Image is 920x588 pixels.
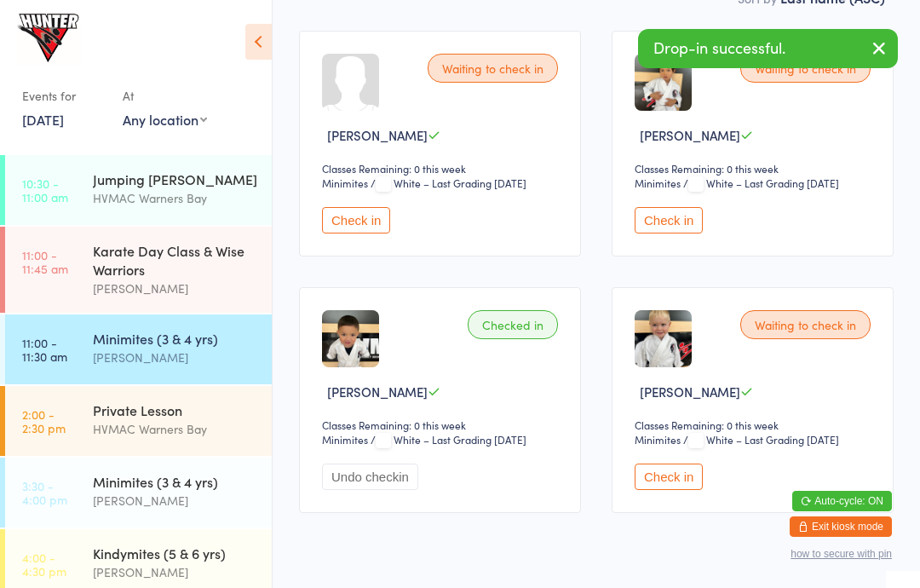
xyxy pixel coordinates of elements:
time: 2:00 - 2:30 pm [22,407,66,435]
div: Kindymites (5 & 6 yrs) [93,544,257,562]
div: [PERSON_NAME] [93,348,257,367]
div: HVMAC Warners Bay [93,419,257,439]
img: image1752555957.png [635,54,692,111]
a: 2:00 -2:30 pmPrivate LessonHVMAC Warners Bay [5,386,272,456]
button: Check in [322,207,390,233]
img: image1750726597.png [322,310,379,367]
div: Classes Remaining: 0 this week [635,161,876,176]
button: Check in [635,464,703,490]
div: Events for [22,82,106,110]
div: Minimites [635,432,681,447]
a: 3:30 -4:00 pmMinimites (3 & 4 yrs)[PERSON_NAME] [5,458,272,527]
div: Checked in [468,310,558,339]
div: Waiting to check in [740,310,871,339]
div: [PERSON_NAME] [93,562,257,582]
div: Waiting to check in [428,54,558,83]
time: 3:30 - 4:00 pm [22,479,67,506]
span: [PERSON_NAME] [640,383,740,401]
div: Minimites [322,432,368,447]
span: [PERSON_NAME] [327,126,428,144]
span: / White – Last Grading [DATE] [683,176,839,190]
img: Hunter Valley Martial Arts Centre Warners Bay [17,13,81,65]
span: / White – Last Grading [DATE] [683,432,839,447]
span: / White – Last Grading [DATE] [371,176,526,190]
button: Auto-cycle: ON [792,491,892,511]
div: [PERSON_NAME] [93,279,257,298]
div: Waiting to check in [740,54,871,83]
div: At [123,82,207,110]
img: image1750726672.png [635,310,692,367]
time: 4:00 - 4:30 pm [22,551,66,578]
div: Minimites [322,176,368,190]
button: Exit kiosk mode [790,516,892,537]
div: Any location [123,110,207,129]
span: [PERSON_NAME] [327,383,428,401]
time: 10:30 - 11:00 am [22,176,68,204]
time: 11:00 - 11:45 am [22,248,68,275]
a: 11:00 -11:45 amKarate Day Class & Wise Warriors[PERSON_NAME] [5,227,272,313]
div: Minimites [635,176,681,190]
time: 11:00 - 11:30 am [22,336,67,363]
div: [PERSON_NAME] [93,491,257,510]
a: [DATE] [22,110,64,129]
button: how to secure with pin [791,548,892,560]
div: Private Lesson [93,401,257,419]
button: Check in [635,207,703,233]
button: Undo checkin [322,464,418,490]
div: Minimites (3 & 4 yrs) [93,472,257,491]
div: Minimites (3 & 4 yrs) [93,329,257,348]
span: [PERSON_NAME] [640,126,740,144]
div: Karate Day Class & Wise Warriors [93,241,257,279]
div: Drop-in successful. [638,29,898,68]
div: Classes Remaining: 0 this week [322,418,563,432]
div: HVMAC Warners Bay [93,188,257,208]
span: / White – Last Grading [DATE] [371,432,526,447]
a: 10:30 -11:00 amJumping [PERSON_NAME]HVMAC Warners Bay [5,155,272,225]
a: 11:00 -11:30 amMinimites (3 & 4 yrs)[PERSON_NAME] [5,314,272,384]
div: Classes Remaining: 0 this week [635,418,876,432]
div: Jumping [PERSON_NAME] [93,170,257,188]
div: Classes Remaining: 0 this week [322,161,563,176]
